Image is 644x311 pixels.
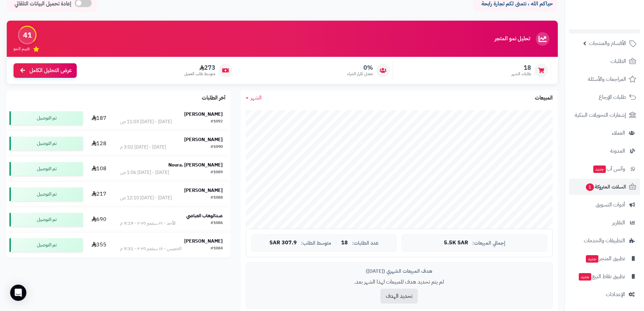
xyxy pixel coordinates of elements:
a: أدوات التسويق [569,197,640,213]
span: الأقسام والمنتجات [589,39,626,48]
div: #1084 [211,245,223,252]
span: متوسط الطلب: [301,240,331,246]
div: #1092 [211,118,223,125]
span: الطلبات [611,57,626,66]
span: عدد الطلبات: [352,240,379,246]
a: الإعدادات [569,286,640,303]
td: 128 [86,131,112,156]
a: تطبيق نقاط البيعجديد [569,268,640,285]
a: طلبات الإرجاع [569,89,640,105]
span: طلبات الإرجاع [599,92,626,102]
span: الإعدادات [606,290,625,299]
span: 307.9 SAR [269,240,297,246]
div: #1088 [211,195,223,201]
span: السلات المتروكة [585,182,626,192]
span: المراجعات والأسئلة [588,74,626,84]
a: العملاء [569,125,640,141]
span: عرض التحليل الكامل [29,67,72,74]
p: لم يتم تحديد هدف للمبيعات لهذا الشهر بعد. [251,278,547,286]
span: إجمالي المبيعات: [472,240,505,246]
div: #1090 [211,144,223,151]
span: 0% [347,64,373,71]
img: logo-2.png [598,5,638,19]
h3: المبيعات [535,95,553,101]
a: المراجعات والأسئلة [569,71,640,87]
a: تطبيق المتجرجديد [569,250,640,267]
span: وآتس آب [593,164,625,174]
td: 108 [86,156,112,181]
h3: آخر الطلبات [202,95,225,101]
div: [DATE] - [DATE] 3:02 م [120,144,166,151]
a: الطلبات [569,53,640,69]
div: [DATE] - [DATE] 11:03 ص [120,118,172,125]
span: 273 [184,64,215,71]
div: تم التوصيل [9,162,83,176]
a: وآتس آبجديد [569,161,640,177]
span: 18 [511,64,531,71]
div: الأحد - ٢١ سبتمبر ٢٠٢٥ - 9:19 م [120,220,175,227]
div: تم التوصيل [9,111,83,125]
h3: تحليل نمو المتجر [495,36,530,42]
strong: [PERSON_NAME] [184,238,223,245]
span: طلبات الشهر [511,71,531,77]
span: تقييم النمو [14,46,30,52]
a: السلات المتروكة1 [569,179,640,195]
strong: [PERSON_NAME] [184,111,223,118]
span: متوسط طلب العميل [184,71,215,77]
a: الشهر [246,94,262,102]
span: جديد [579,273,591,281]
div: هدف المبيعات الشهري ([DATE]) [251,268,547,275]
a: عرض التحليل الكامل [14,63,77,78]
span: معدل تكرار الشراء [347,71,373,77]
a: إشعارات التحويلات البنكية [569,107,640,123]
strong: عبدالوهاب العياضي [186,212,223,219]
span: إشعارات التحويلات البنكية [575,110,626,120]
td: 217 [86,182,112,207]
span: جديد [593,165,606,173]
div: #1089 [211,169,223,176]
strong: Noura. [PERSON_NAME] [168,161,223,169]
div: Open Intercom Messenger [10,285,26,301]
span: تطبيق المتجر [585,254,625,263]
strong: [PERSON_NAME] [184,136,223,143]
span: التطبيقات والخدمات [584,236,625,245]
span: التقارير [612,218,625,227]
button: تحديد الهدف [380,289,418,304]
div: #1086 [211,220,223,227]
div: الخميس - ١٨ سبتمبر ٢٠٢٥ - 9:31 م [120,245,182,252]
span: 1 [586,183,594,191]
div: تم التوصيل [9,137,83,150]
td: 355 [86,232,112,258]
span: | [335,240,337,245]
div: [DATE] - [DATE] 12:10 ص [120,195,172,201]
div: تم التوصيل [9,213,83,226]
a: التقارير [569,215,640,231]
span: المدونة [610,146,625,156]
a: التطبيقات والخدمات [569,232,640,249]
div: [DATE] - [DATE] 1:06 ص [120,169,169,176]
span: 5.5K SAR [444,240,468,246]
a: المدونة [569,143,640,159]
td: 690 [86,207,112,232]
span: الشهر [251,94,262,102]
span: العملاء [612,128,625,138]
div: تم التوصيل [9,187,83,201]
span: تطبيق نقاط البيع [578,272,625,281]
span: أدوات التسويق [596,200,625,209]
td: 187 [86,106,112,131]
span: جديد [586,255,598,263]
strong: [PERSON_NAME] [184,187,223,194]
div: تم التوصيل [9,238,83,252]
span: 18 [341,240,348,246]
